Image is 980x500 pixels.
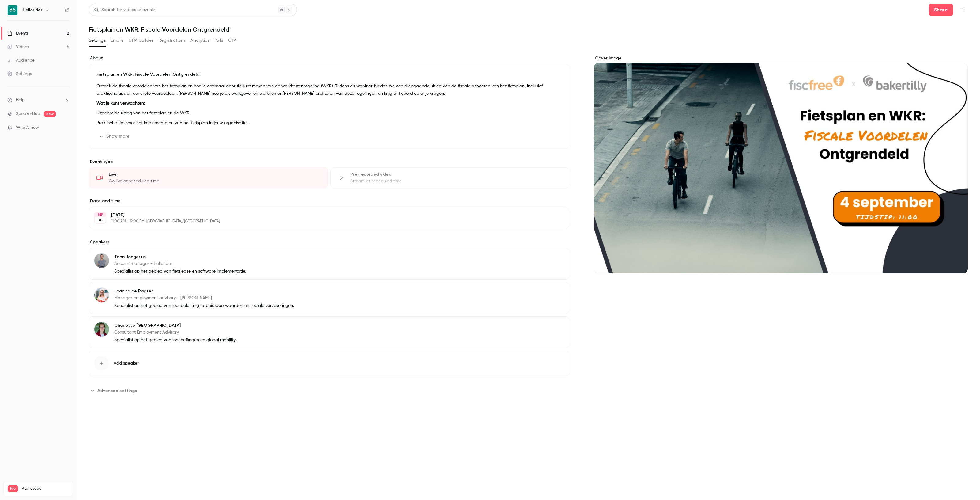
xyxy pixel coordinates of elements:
[190,36,209,45] button: Analytics
[22,486,69,491] span: Plan usage
[99,217,102,223] p: 4
[7,97,69,103] li: help-dropdown-opener
[89,386,569,395] section: Advanced settings
[94,7,155,13] div: Search for videos or events
[114,337,236,343] p: Specialist op het gebied van loonheffingen en global mobility.
[89,55,569,61] label: About
[114,329,236,335] p: Consultant Employment Advisory
[594,55,968,61] label: Cover image
[114,303,294,309] p: Specialist op het gebied van loonbelasting, arbeidsvoorwaarden en sociale verzekeringen.
[350,171,562,177] div: Pre-recorded video
[109,171,320,177] div: Live
[94,253,109,268] img: Toon Jongerius
[96,101,145,105] strong: Wat je kunt verwachten:
[16,124,39,131] span: What's new
[929,4,953,16] button: Share
[89,159,569,165] p: Event type
[89,36,106,45] button: Settings
[89,351,569,376] button: Add speaker
[89,167,328,188] div: LiveGo live at scheduled time
[89,248,569,280] div: Toon JongeriusToon JongeriusAccountmanager - HelloriderSpecialist op het gebied van fietslease en...
[94,322,109,337] img: Charlotte Pijnenburg
[114,254,246,260] p: Toon Jongerius
[594,55,968,273] section: Cover image
[44,111,56,117] span: new
[129,36,153,45] button: UTM builder
[96,71,562,78] p: Fietsplan en WKR: Fiscale Voordelen Ontgrendeld!
[228,36,236,45] button: CTA
[111,36,123,45] button: Emails
[114,295,294,301] p: Manager employment advisory - [PERSON_NAME]
[109,178,320,184] div: Go live at scheduled time
[7,30,28,36] div: Events
[330,167,570,188] div: Pre-recorded videoStream at scheduled time
[89,282,569,314] div: Joanita de PagterJoanita de PagterManager employment advisory - [PERSON_NAME]Specialist op het ge...
[114,268,246,274] p: Specialist op het gebied van fietslease en software implementatie.
[350,178,562,184] div: Stream at scheduled time
[94,288,109,302] img: Joanita de Pagter
[97,387,137,394] span: Advanced settings
[114,288,294,294] p: Joanita de Pagter
[111,212,537,218] p: [DATE]
[89,316,569,348] div: Charlotte PijnenburgCharlotte [GEOGRAPHIC_DATA]Consultant Employment AdvisorySpecialist op het ge...
[89,239,569,245] label: Speakers
[114,261,246,267] p: Accountmanager - Hellorider
[16,97,25,103] span: Help
[114,323,236,329] p: Charlotte [GEOGRAPHIC_DATA]
[16,111,40,117] a: SpeakerHub
[214,36,223,45] button: Polls
[96,109,562,117] p: Uitgebreide uitleg van het fietsplan en de WKR
[95,212,106,217] div: SEP
[89,386,141,395] button: Advanced settings
[96,119,562,127] p: Praktische tips voor het implementeren van het fietsplan in jouw organisatie
[7,44,29,50] div: Videos
[8,485,18,492] span: Pro
[8,5,17,15] img: Hellorider
[7,71,32,77] div: Settings
[23,7,42,13] h6: Hellorider
[114,360,139,366] span: Add speaker
[89,198,569,204] label: Date and time
[96,82,562,97] p: Ontdek de fiscale voordelen van het fietsplan en hoe je optimaal gebruik kunt maken van de werkko...
[96,132,133,141] button: Show more
[7,57,35,63] div: Audience
[158,36,186,45] button: Registrations
[111,219,537,224] p: 11:00 AM - 12:00 PM, [GEOGRAPHIC_DATA]/[GEOGRAPHIC_DATA]
[89,26,968,33] h1: Fietsplan en WKR: Fiscale Voordelen Ontgrendeld!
